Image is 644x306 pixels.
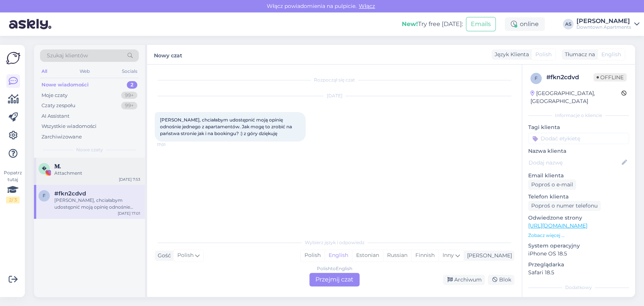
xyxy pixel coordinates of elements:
p: Odwiedzone strony [528,214,629,222]
input: Dodać etykietę [528,133,629,144]
div: Gość [155,252,171,260]
span: English [601,51,621,58]
img: Askly Logo [6,51,20,65]
div: 99+ [121,92,137,99]
span: Offline [593,73,627,81]
label: Nowy czat [154,49,182,60]
div: Język Klienta [492,51,529,58]
p: Tagi klienta [528,123,629,131]
p: System operacyjny [528,242,629,250]
div: [PERSON_NAME] [464,252,512,260]
div: [PERSON_NAME] [576,18,631,24]
p: iPhone OS 18.5 [528,250,629,258]
div: Zarchiwizowane [41,133,82,141]
span: Szukaj klientów [47,52,88,60]
p: Notatki [528,295,629,303]
div: 99+ [121,102,137,109]
p: Email klienta [528,172,629,180]
div: Informacje o kliencie [528,112,629,119]
div: 2 [127,81,137,89]
div: AI Assistant [41,112,69,120]
p: Nazwa klienta [528,147,629,155]
a: [PERSON_NAME]Downtown Apartments [576,18,639,30]
div: online [505,17,545,31]
span: � [42,166,46,171]
div: Popatrz tutaj [6,169,20,203]
div: Polish to English [317,265,352,272]
div: [GEOGRAPHIC_DATA], [GEOGRAPHIC_DATA] [530,89,621,105]
button: Emails [466,17,496,31]
div: Nowe wiadomości [41,81,89,89]
div: Socials [120,66,139,76]
span: Nowe czaty [76,146,103,153]
div: # fkn2cdvd [546,73,593,82]
div: Moje czaty [41,92,68,99]
a: [URL][DOMAIN_NAME] [528,222,587,229]
div: Czaty zespołu [41,102,75,109]
div: Estonian [352,250,383,261]
div: Finnish [411,250,438,261]
p: Przeglądarka [528,261,629,269]
div: [PERSON_NAME], chciałabym udostępnić moją opinię odnośnie jednego z apartamentów. Jak mogę to zro... [54,197,140,211]
div: Archiwum [443,275,485,285]
div: Try free [DATE]: [402,20,463,29]
div: All [40,66,49,76]
div: Wszystkie wiadomości [41,123,97,130]
div: English [324,250,352,261]
div: Rozpoczął się czat [155,77,514,83]
div: Poproś o numer telefonu [528,201,601,211]
b: New! [402,20,418,28]
span: f [535,75,538,81]
div: Web [78,66,91,76]
div: Downtown Apartments [576,24,631,30]
p: Zobacz więcej ... [528,232,629,239]
p: Telefon klienta [528,193,629,201]
div: 2 / 3 [6,197,20,203]
span: [PERSON_NAME], chciałabym udostępnić moją opinię odnośnie jednego z apartamentów. Jak mogę to zro... [160,117,293,136]
div: Polish [301,250,324,261]
span: Polish [177,251,194,260]
span: Polish [535,51,552,58]
span: #fkn2cdvd [54,190,86,197]
div: [DATE] 17:01 [118,211,140,216]
span: Inny [443,252,454,258]
div: [DATE] 7:53 [119,177,140,182]
span: 𝐌. [54,163,61,170]
p: Safari 18.5 [528,269,629,277]
div: [DATE] [155,92,514,99]
div: AS [563,19,573,29]
div: Wybierz język i odpowiedz [155,239,514,246]
span: 17:01 [157,142,185,148]
span: Włącz [357,3,377,9]
div: Tłumacz na [562,51,595,58]
div: Blok [488,275,514,285]
div: Przejmij czat [309,273,360,286]
div: Dodatkowy [528,284,629,291]
div: Russian [383,250,411,261]
span: f [43,193,46,198]
input: Dodaj nazwę [529,158,620,167]
div: Attachment [54,170,140,177]
div: Poproś o e-mail [528,180,576,190]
